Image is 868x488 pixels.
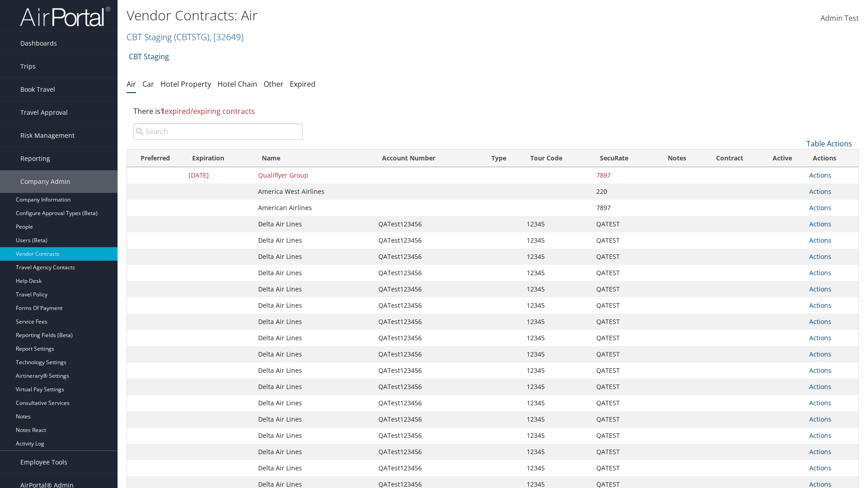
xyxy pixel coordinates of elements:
[254,281,374,297] td: Delta Air Lines
[821,13,859,23] span: Admin Test
[374,150,483,167] th: Account Number: activate to sort column ascending
[209,31,244,43] span: , [ 32649 ]
[809,447,831,456] a: Actions
[374,297,483,314] td: QATest123456
[374,249,483,265] td: QATest123456
[127,6,615,25] h1: Vendor Contracts: Air
[592,183,655,200] td: 220
[592,460,655,476] td: QATEST
[592,330,655,346] td: QATEST
[522,362,592,379] td: 12345
[254,249,374,265] td: Delta Air Lines
[809,236,831,244] a: Actions
[592,411,655,427] td: QATEST
[20,170,71,193] span: Company Admin
[160,79,211,89] a: Hotel Property
[522,150,592,167] th: Tour Code: activate to sort column ascending
[809,382,831,391] a: Actions
[254,265,374,281] td: Delta Air Lines
[522,427,592,444] td: 12345
[374,444,483,460] td: QATest123456
[483,150,522,167] th: Type: activate to sort column ascending
[592,395,655,411] td: QATEST
[592,200,655,216] td: 7897
[592,216,655,232] td: QATEST
[374,314,483,330] td: QATest123456
[699,150,760,167] th: Contract: activate to sort column ascending
[809,203,831,212] a: Actions
[217,79,257,89] a: Hotel Chain
[655,150,699,167] th: Notes: activate to sort column ascending
[184,150,254,167] th: Expiration: activate to sort column descending
[127,99,859,123] div: There is
[254,150,374,167] th: Name: activate to sort column ascending
[522,281,592,297] td: 12345
[254,232,374,249] td: Delta Air Lines
[592,314,655,330] td: QATEST
[522,395,592,411] td: 12345
[374,216,483,232] td: QATest123456
[184,167,254,183] td: [DATE]
[522,232,592,249] td: 12345
[522,346,592,362] td: 12345
[127,150,184,167] th: Preferred: activate to sort column ascending
[254,395,374,411] td: Delta Air Lines
[805,150,859,167] th: Actions
[374,379,483,395] td: QATest123456
[374,281,483,297] td: QATest123456
[254,330,374,346] td: Delta Air Lines
[522,444,592,460] td: 12345
[522,249,592,265] td: 12345
[142,79,154,89] a: Car
[592,297,655,314] td: QATEST
[254,200,374,216] td: American Airlines
[809,220,831,228] a: Actions
[129,47,169,66] a: CBT Staging
[254,183,374,200] td: America West Airlines
[254,346,374,362] td: Delta Air Lines
[160,106,165,116] strong: 1
[264,79,283,89] a: Other
[174,31,209,43] span: ( CBTSTG )
[254,444,374,460] td: Delta Air Lines
[290,79,316,89] a: Expired
[20,124,75,147] span: Risk Management
[374,427,483,444] td: QATest123456
[592,249,655,265] td: QATEST
[20,101,68,124] span: Travel Approval
[809,187,831,196] a: Actions
[592,281,655,297] td: QATEST
[807,139,852,149] a: Table Actions
[592,167,655,183] td: 7897
[374,362,483,379] td: QATest123456
[809,464,831,472] a: Actions
[20,6,110,27] img: airportal-logo.png
[127,31,244,43] a: CBT Staging
[592,379,655,395] td: QATEST
[20,78,55,101] span: Book Travel
[254,411,374,427] td: Delta Air Lines
[254,167,374,183] td: Qualiflyer Group
[374,232,483,249] td: QATest123456
[592,362,655,379] td: QATEST
[374,460,483,476] td: QATest123456
[254,314,374,330] td: Delta Air Lines
[20,147,50,170] span: Reporting
[809,431,831,440] a: Actions
[522,265,592,281] td: 12345
[760,150,804,167] th: Active: activate to sort column ascending
[127,79,136,89] a: Air
[254,427,374,444] td: Delta Air Lines
[522,411,592,427] td: 12345
[522,330,592,346] td: 12345
[254,216,374,232] td: Delta Air Lines
[809,350,831,358] a: Actions
[809,317,831,326] a: Actions
[374,346,483,362] td: QATest123456
[374,265,483,281] td: QATest123456
[374,330,483,346] td: QATest123456
[809,366,831,375] a: Actions
[809,171,831,179] a: Actions
[374,395,483,411] td: QATest123456
[254,379,374,395] td: Delta Air Lines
